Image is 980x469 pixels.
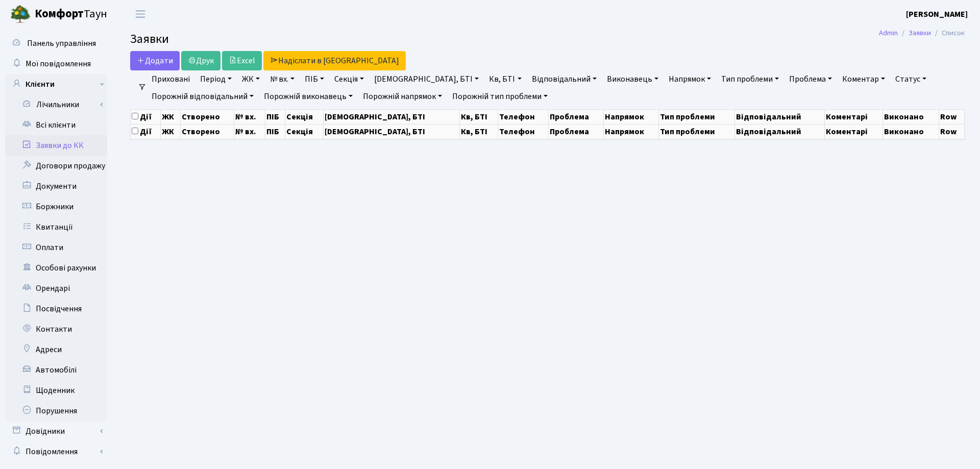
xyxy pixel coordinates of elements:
[148,70,194,88] a: Приховані
[222,51,262,70] a: Excel
[234,109,265,124] th: № вх.
[234,124,265,139] th: № вх.
[161,109,180,124] th: ЖК
[265,124,285,139] th: ПІБ
[939,124,964,139] th: Row
[148,88,258,105] a: Порожній відповідальний
[659,124,735,139] th: Тип проблеми
[27,38,96,49] span: Панель управління
[603,70,663,88] a: Виконавець
[785,70,836,88] a: Проблема
[330,70,368,88] a: Секція
[548,109,603,124] th: Проблема
[5,258,107,278] a: Особові рахунки
[35,6,107,23] span: Таун
[5,196,107,217] a: Боржники
[459,109,498,124] th: Кв, БТІ
[137,55,173,66] span: Додати
[864,22,980,44] nav: breadcrumb
[5,401,107,421] a: Порушення
[180,109,234,124] th: Створено
[548,124,603,139] th: Проблема
[285,109,324,124] th: Секція
[604,109,659,124] th: Напрямок
[130,30,169,48] span: Заявки
[324,124,459,139] th: [DEMOGRAPHIC_DATA], БТІ
[238,70,264,88] a: ЖК
[5,360,107,380] a: Автомобілі
[824,109,883,124] th: Коментарі
[931,28,965,39] li: Список
[838,70,889,88] a: Коментар
[5,278,107,299] a: Орендарі
[26,58,91,69] span: Мої повідомлення
[301,70,328,88] a: ПІБ
[939,109,964,124] th: Row
[5,217,107,237] a: Квитанції
[5,156,107,176] a: Договори продажу
[459,124,498,139] th: Кв, БТІ
[266,70,299,88] a: № вх.
[485,70,525,88] a: Кв, БТІ
[128,6,153,22] button: Переключити навігацію
[5,135,107,156] a: Заявки до КК
[735,109,824,124] th: Відповідальний
[131,109,161,124] th: Дії
[5,421,107,441] a: Довідники
[665,70,715,88] a: Напрямок
[906,8,968,20] a: [PERSON_NAME]
[448,88,552,105] a: Порожній тип проблеми
[5,33,107,54] a: Панель управління
[35,6,84,22] b: Комфорт
[5,319,107,339] a: Контакти
[659,109,735,124] th: Тип проблеми
[260,88,357,105] a: Порожній виконавець
[324,109,459,124] th: [DEMOGRAPHIC_DATA], БТІ
[5,176,107,196] a: Документи
[180,124,234,139] th: Створено
[879,28,898,38] a: Admin
[130,51,180,70] a: Додати
[5,115,107,135] a: Всі клієнти
[12,94,107,115] a: Лічильники
[5,441,107,462] a: Повідомлення
[196,70,236,88] a: Період
[285,124,324,139] th: Секція
[717,70,783,88] a: Тип проблеми
[265,109,285,124] th: ПІБ
[370,70,483,88] a: [DEMOGRAPHIC_DATA], БТІ
[5,237,107,258] a: Оплати
[5,299,107,319] a: Посвідчення
[528,70,601,88] a: Відповідальний
[883,109,939,124] th: Виконано
[891,70,930,88] a: Статус
[906,9,968,20] b: [PERSON_NAME]
[883,124,939,139] th: Виконано
[824,124,883,139] th: Коментарі
[181,51,220,70] a: Друк
[5,380,107,401] a: Щоденник
[5,339,107,360] a: Адреси
[5,54,107,74] a: Мої повідомлення
[604,124,659,139] th: Напрямок
[359,88,446,105] a: Порожній напрямок
[735,124,824,139] th: Відповідальний
[10,4,31,24] img: logo.png
[161,124,180,139] th: ЖК
[909,28,931,38] a: Заявки
[131,124,161,139] th: Дії
[5,74,107,94] a: Клієнти
[498,124,549,139] th: Телефон
[263,51,406,70] a: Надіслати в [GEOGRAPHIC_DATA]
[498,109,549,124] th: Телефон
